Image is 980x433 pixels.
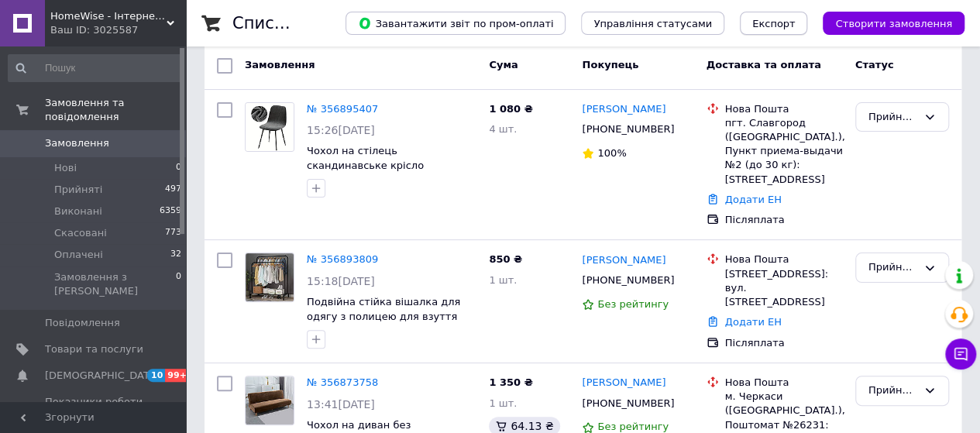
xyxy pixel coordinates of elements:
div: Ваш ID: 3025587 [50,23,186,37]
span: Виконані [54,204,102,218]
span: Покупець [582,59,638,70]
span: 13:41[DATE] [307,398,375,411]
span: Прийняті [54,183,102,197]
a: [PERSON_NAME] [582,376,665,390]
span: Скасовані [54,226,107,240]
a: № 356873758 [307,376,378,388]
button: Управління статусами [581,12,724,35]
span: 99+ [165,369,191,382]
div: Прийнято [868,259,917,276]
span: Замовлення та повідомлення [45,96,186,124]
span: Без рейтингу [597,421,669,432]
span: Управління статусами [593,18,712,29]
span: Доставка та оплата [707,59,821,70]
span: Завантажити звіт по пром-оплаті [358,16,553,30]
a: Фото товару [245,253,294,302]
a: Подвійна стійка вішалка для одягу з полицею для взуття Loft Rack black сталева підлогова Чорний [307,296,460,351]
span: HomeWise - Інтернет магазин товарів для дому [50,9,167,23]
span: Показники роботи компанії [45,395,143,423]
span: Статус [855,59,894,70]
a: Фото товару [245,376,294,425]
span: 100% [597,147,626,159]
span: 10 [147,369,165,382]
button: Завантажити звіт по пром-оплаті [346,12,566,35]
span: 15:26[DATE] [307,124,375,136]
a: [PERSON_NAME] [582,102,665,117]
div: Прийнято [868,383,917,399]
div: Нова Пошта [725,102,843,116]
span: [PHONE_NUMBER] [582,397,674,409]
h1: Список замовлень [232,14,390,33]
span: Cума [489,59,518,70]
span: Нові [54,161,77,175]
a: [PERSON_NAME] [582,253,665,268]
a: Чохол на стілець скандинавське крісло бархатний велюр Сірий розмір: L [307,145,473,200]
a: Фото товару [245,102,294,152]
span: 1 шт. [489,397,517,409]
span: Товари та послуги [45,342,143,356]
a: Додати ЕН [725,316,782,328]
a: Створити замовлення [807,17,965,29]
a: № 356893809 [307,253,378,265]
span: Без рейтингу [597,298,669,310]
input: Пошук [8,54,183,82]
span: Повідомлення [45,316,120,330]
div: Прийнято [868,109,917,125]
span: 0 [176,270,181,298]
a: Додати ЕН [725,194,782,205]
span: 497 [165,183,181,197]
span: [PHONE_NUMBER] [582,274,674,286]
span: Замовлення [245,59,315,70]
span: 6359 [160,204,181,218]
div: Нова Пошта [725,253,843,266]
button: Чат з покупцем [945,338,976,369]
span: Замовлення [45,136,109,150]
span: Оплачені [54,248,103,262]
img: Фото товару [246,253,294,301]
span: Експорт [752,18,796,29]
span: 4 шт. [489,123,517,135]
a: № 356895407 [307,103,378,115]
div: [STREET_ADDRESS]: вул. [STREET_ADDRESS] [725,267,843,310]
div: Післяплата [725,336,843,350]
span: 15:18[DATE] [307,275,375,287]
span: 32 [170,248,181,262]
span: 0 [176,161,181,175]
button: Експорт [740,12,808,35]
img: Фото товару [246,103,293,151]
div: Післяплата [725,213,843,227]
span: Створити замовлення [835,18,952,29]
span: Замовлення з [PERSON_NAME] [54,270,176,298]
span: 1 шт. [489,274,517,286]
button: Створити замовлення [823,12,965,35]
span: 1 350 ₴ [489,376,532,388]
img: Фото товару [246,376,294,424]
span: 773 [165,226,181,240]
div: Нова Пошта [725,376,843,390]
span: 850 ₴ [489,253,522,265]
span: 1 080 ₴ [489,103,532,115]
span: [DEMOGRAPHIC_DATA] [45,369,160,383]
div: пгт. Славгород ([GEOGRAPHIC_DATA].), Пункт приема-выдачи №2 (до 30 кг): [STREET_ADDRESS] [725,116,843,187]
span: [PHONE_NUMBER] [582,123,674,135]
